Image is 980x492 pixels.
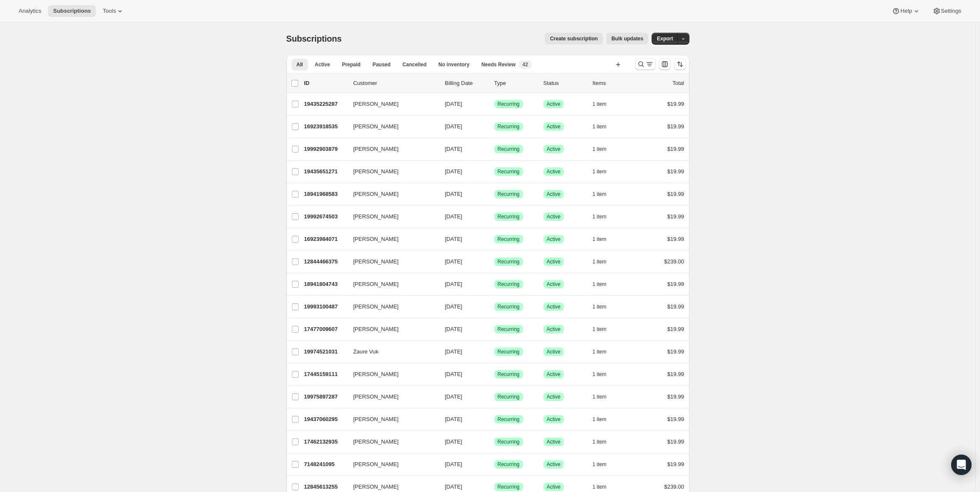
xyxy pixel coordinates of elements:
span: Subscriptions [286,34,342,43]
div: 19435225287[PERSON_NAME][DATE]SuccessRecurringSuccessActive1 item$19.99 [304,98,684,110]
span: 1 item [593,348,607,355]
span: Active [547,146,561,153]
span: 1 item [593,213,607,220]
button: 1 item [593,143,616,155]
span: [DATE] [445,236,462,242]
div: 19975897287[PERSON_NAME][DATE]SuccessRecurringSuccessActive1 item$19.99 [304,391,684,403]
span: Active [547,236,561,243]
span: Recurring [498,236,520,243]
span: $19.99 [667,348,684,355]
span: [DATE] [445,123,462,130]
span: Active [547,101,561,107]
button: Subscriptions [48,5,96,17]
span: [DATE] [445,303,462,310]
span: Subscriptions [53,8,91,14]
span: Export [657,35,673,42]
span: All [297,61,303,68]
span: [PERSON_NAME] [353,460,399,469]
span: [DATE] [445,168,462,175]
span: [PERSON_NAME] [353,325,399,334]
span: 42 [522,61,528,68]
p: 16923984071 [304,235,347,243]
div: Open Intercom Messenger [951,455,972,475]
button: 1 item [593,98,616,110]
button: Search and filter results [635,58,655,70]
span: Bulk updates [611,35,643,42]
button: [PERSON_NAME] [348,97,433,111]
button: 1 item [593,121,616,133]
div: 19435651271[PERSON_NAME][DATE]SuccessRecurringSuccessActive1 item$19.99 [304,166,684,178]
span: [DATE] [445,438,462,445]
span: [PERSON_NAME] [353,483,399,491]
p: 19974521031 [304,348,347,356]
span: [DATE] [445,191,462,197]
button: 1 item [593,278,616,290]
span: Recurring [498,191,520,198]
span: $19.99 [667,236,684,242]
button: [PERSON_NAME] [348,435,433,449]
p: 16923918535 [304,122,347,131]
p: Total [672,79,684,88]
button: [PERSON_NAME] [348,458,433,471]
button: [PERSON_NAME] [348,255,433,269]
p: 19435651271 [304,167,347,176]
button: Create subscription [545,33,603,45]
button: [PERSON_NAME] [348,277,433,291]
span: [DATE] [445,416,462,422]
button: Analytics [14,5,46,17]
button: [PERSON_NAME] [348,368,433,381]
button: Help [887,5,925,17]
p: Billing Date [445,79,487,88]
span: 1 item [593,191,607,198]
button: 1 item [593,166,616,178]
span: Tools [103,8,116,14]
span: [PERSON_NAME] [353,415,399,424]
div: 16923918535[PERSON_NAME][DATE]SuccessRecurringSuccessActive1 item$19.99 [304,121,684,133]
span: Active [547,168,561,175]
div: 19992674503[PERSON_NAME][DATE]SuccessRecurringSuccessActive1 item$19.99 [304,211,684,223]
span: [DATE] [445,281,462,287]
span: 1 item [593,123,607,130]
span: [PERSON_NAME] [353,303,399,311]
span: 1 item [593,101,607,107]
span: [DATE] [445,348,462,355]
p: 19992674503 [304,212,347,221]
span: Active [547,326,561,333]
p: 18941804743 [304,280,347,288]
button: 1 item [593,346,616,358]
span: Active [547,393,561,400]
p: 19437060295 [304,415,347,424]
span: Recurring [498,101,520,107]
span: 1 item [593,303,607,310]
span: $19.99 [667,461,684,467]
div: 19974521031Zaure Vuk[DATE]SuccessRecurringSuccessActive1 item$19.99 [304,346,684,358]
span: [PERSON_NAME] [353,212,399,221]
div: 12844466375[PERSON_NAME][DATE]SuccessRecurringSuccessActive1 item$239.00 [304,256,684,268]
button: Bulk updates [606,33,648,45]
span: $19.99 [667,146,684,152]
button: 1 item [593,391,616,403]
span: Recurring [498,393,520,400]
p: 19975897287 [304,393,347,401]
div: 17445159111[PERSON_NAME][DATE]SuccessRecurringSuccessActive1 item$19.99 [304,368,684,380]
span: 1 item [593,281,607,288]
div: Items [593,79,635,88]
button: 1 item [593,458,616,470]
button: [PERSON_NAME] [348,232,433,246]
button: Zaure Vuk [348,345,433,359]
button: [PERSON_NAME] [348,322,433,336]
div: 16923984071[PERSON_NAME][DATE]SuccessRecurringSuccessActive1 item$19.99 [304,233,684,245]
span: 1 item [593,326,607,333]
div: Type [494,79,537,88]
span: Active [547,484,561,490]
span: 1 item [593,484,607,490]
div: 7148241095[PERSON_NAME][DATE]SuccessRecurringSuccessActive1 item$19.99 [304,458,684,470]
p: 12845613255 [304,483,347,491]
span: $19.99 [667,326,684,332]
div: IDCustomerBilling DateTypeStatusItemsTotal [304,79,684,88]
span: 1 item [593,393,607,400]
span: 1 item [593,416,607,423]
button: [PERSON_NAME] [348,300,433,314]
button: [PERSON_NAME] [348,142,433,156]
p: 19435225287 [304,100,347,108]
